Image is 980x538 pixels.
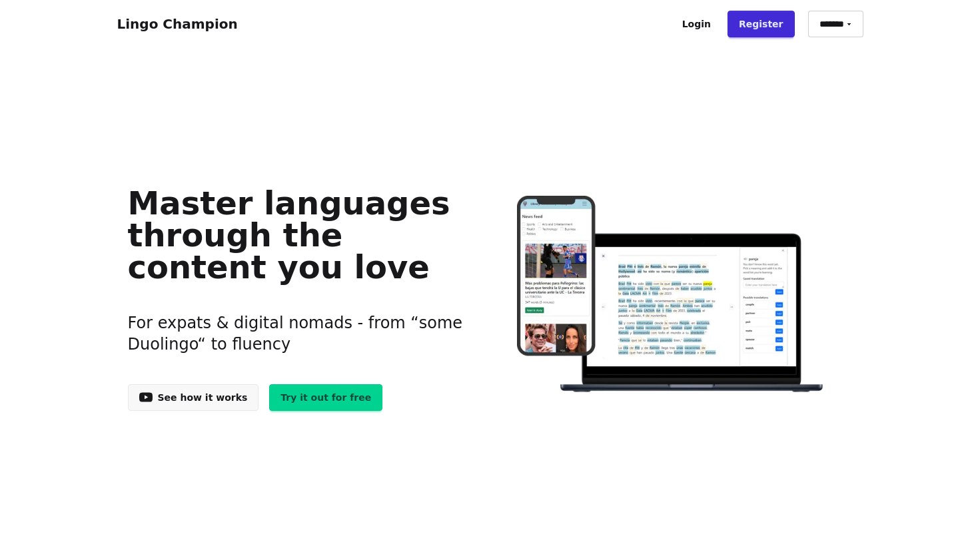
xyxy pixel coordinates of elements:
[728,11,795,37] a: Register
[671,11,722,37] a: Login
[128,384,259,411] a: See how it works
[128,296,470,371] h3: For expats & digital nomads - from “some Duolingo“ to fluency
[128,187,470,283] h1: Master languages through the content you love
[490,196,852,395] img: Learn languages online
[269,384,382,411] a: Try it out for free
[117,16,238,32] a: Lingo Champion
